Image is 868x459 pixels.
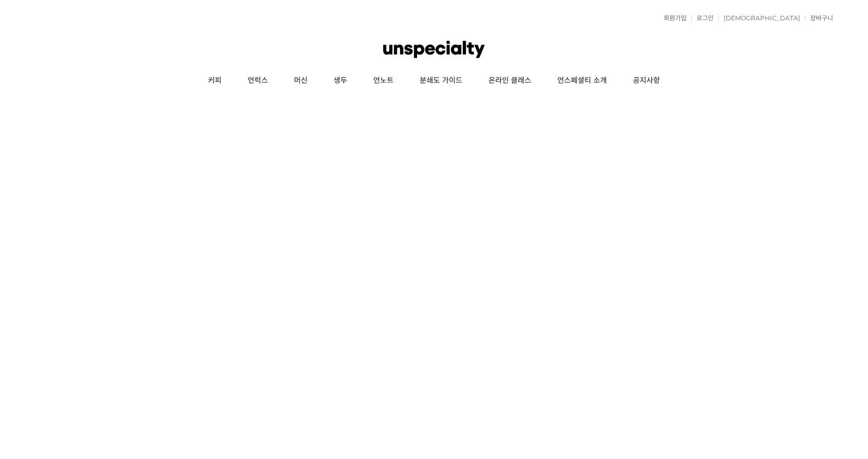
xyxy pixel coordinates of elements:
[321,68,360,94] a: 생두
[281,68,321,94] a: 머신
[718,15,800,21] a: [DEMOGRAPHIC_DATA]
[658,15,687,21] a: 회원가입
[360,68,407,94] a: 언노트
[475,68,544,94] a: 온라인 클래스
[691,15,714,21] a: 로그인
[544,68,620,94] a: 언스페셜티 소개
[195,68,235,94] a: 커피
[235,68,281,94] a: 언럭스
[407,68,475,94] a: 분쇄도 가이드
[383,34,484,65] img: 언스페셜티 몰
[620,68,673,94] a: 공지사항
[805,15,833,21] a: 장바구니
